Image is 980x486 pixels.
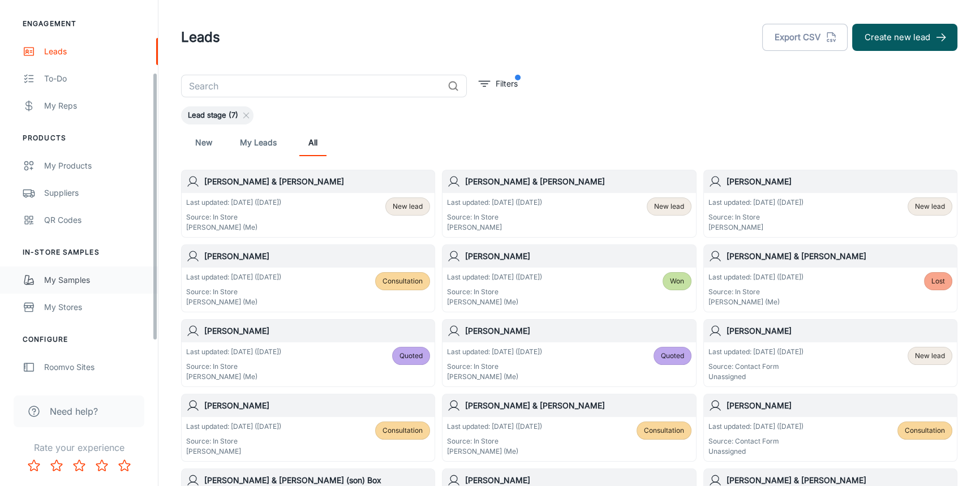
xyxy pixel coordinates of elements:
[447,446,542,457] p: [PERSON_NAME] (Me)
[44,214,147,226] div: QR Codes
[181,75,443,97] input: Search
[68,454,91,477] button: Rate 3 star
[240,129,277,156] a: My Leads
[44,301,147,313] div: My Stores
[727,399,952,412] h6: [PERSON_NAME]
[465,325,691,337] h6: [PERSON_NAME]
[496,78,518,90] p: Filters
[762,24,848,51] button: Export CSV
[181,244,435,312] a: [PERSON_NAME]Last updated: [DATE] ([DATE])Source: In Store[PERSON_NAME] (Me)Consultation
[204,399,430,412] h6: [PERSON_NAME]
[703,394,957,462] a: [PERSON_NAME]Last updated: [DATE] ([DATE])Source: Contact FormUnassignedConsultation
[661,351,684,361] span: Quoted
[447,372,542,382] p: [PERSON_NAME] (Me)
[708,347,803,357] p: Last updated: [DATE] ([DATE])
[382,276,423,286] span: Consultation
[181,394,435,462] a: [PERSON_NAME]Last updated: [DATE] ([DATE])Source: In Store[PERSON_NAME]Consultation
[442,244,696,312] a: [PERSON_NAME]Last updated: [DATE] ([DATE])Source: In Store[PERSON_NAME] (Me)Won
[708,362,803,372] p: Source: Contact Form
[447,422,542,432] p: Last updated: [DATE] ([DATE])
[186,362,281,372] p: Source: In Store
[703,170,957,238] a: [PERSON_NAME]Last updated: [DATE] ([DATE])Source: In Store[PERSON_NAME]New lead
[447,287,542,297] p: Source: In Store
[399,351,423,361] span: Quoted
[670,276,684,286] span: Won
[442,394,696,462] a: [PERSON_NAME] & [PERSON_NAME]Last updated: [DATE] ([DATE])Source: In Store[PERSON_NAME] (Me)Consu...
[113,454,136,477] button: Rate 5 star
[703,319,957,387] a: [PERSON_NAME]Last updated: [DATE] ([DATE])Source: Contact FormUnassignedNew lead
[181,170,435,238] a: [PERSON_NAME] & [PERSON_NAME]Last updated: [DATE] ([DATE])Source: In Store[PERSON_NAME] (Me)New lead
[442,319,696,387] a: [PERSON_NAME]Last updated: [DATE] ([DATE])Source: In Store[PERSON_NAME] (Me)Quoted
[708,287,803,297] p: Source: In Store
[23,454,45,477] button: Rate 1 star
[708,297,803,307] p: [PERSON_NAME] (Me)
[654,201,684,212] span: New lead
[447,297,542,307] p: [PERSON_NAME] (Me)
[186,347,281,357] p: Last updated: [DATE] ([DATE])
[931,276,945,286] span: Lost
[447,222,542,233] p: [PERSON_NAME]
[447,197,542,208] p: Last updated: [DATE] ([DATE])
[91,454,113,477] button: Rate 4 star
[915,351,945,361] span: New lead
[852,24,957,51] button: Create new lead
[186,222,281,233] p: [PERSON_NAME] (Me)
[447,212,542,222] p: Source: In Store
[44,361,147,373] div: Roomvo Sites
[45,454,68,477] button: Rate 2 star
[186,297,281,307] p: [PERSON_NAME] (Me)
[465,250,691,263] h6: [PERSON_NAME]
[703,244,957,312] a: [PERSON_NAME] & [PERSON_NAME]Last updated: [DATE] ([DATE])Source: In Store[PERSON_NAME] (Me)Lost
[204,325,430,337] h6: [PERSON_NAME]
[447,347,542,357] p: Last updated: [DATE] ([DATE])
[727,175,952,188] h6: [PERSON_NAME]
[727,250,952,263] h6: [PERSON_NAME] & [PERSON_NAME]
[708,446,803,457] p: Unassigned
[190,129,217,156] a: New
[186,446,281,457] p: [PERSON_NAME]
[915,201,945,212] span: New lead
[186,287,281,297] p: Source: In Store
[476,75,521,93] button: filter
[186,372,281,382] p: [PERSON_NAME] (Me)
[186,436,281,446] p: Source: In Store
[447,272,542,282] p: Last updated: [DATE] ([DATE])
[44,45,147,58] div: Leads
[204,175,430,188] h6: [PERSON_NAME] & [PERSON_NAME]
[204,250,430,263] h6: [PERSON_NAME]
[9,441,149,454] p: Rate your experience
[181,27,220,48] h1: Leads
[447,362,542,372] p: Source: In Store
[186,197,281,208] p: Last updated: [DATE] ([DATE])
[465,175,691,188] h6: [PERSON_NAME] & [PERSON_NAME]
[181,319,435,387] a: [PERSON_NAME]Last updated: [DATE] ([DATE])Source: In Store[PERSON_NAME] (Me)Quoted
[181,106,253,124] div: Lead stage (7)
[181,110,245,121] span: Lead stage (7)
[44,187,147,199] div: Suppliers
[382,425,423,436] span: Consultation
[50,405,98,418] span: Need help?
[186,212,281,222] p: Source: In Store
[186,272,281,282] p: Last updated: [DATE] ([DATE])
[44,160,147,172] div: My Products
[708,372,803,382] p: Unassigned
[708,422,803,432] p: Last updated: [DATE] ([DATE])
[44,72,147,85] div: To-do
[708,222,803,233] p: [PERSON_NAME]
[708,272,803,282] p: Last updated: [DATE] ([DATE])
[708,212,803,222] p: Source: In Store
[393,201,423,212] span: New lead
[727,325,952,337] h6: [PERSON_NAME]
[708,436,803,446] p: Source: Contact Form
[186,422,281,432] p: Last updated: [DATE] ([DATE])
[905,425,945,436] span: Consultation
[644,425,684,436] span: Consultation
[299,129,326,156] a: All
[44,274,147,286] div: My Samples
[442,170,696,238] a: [PERSON_NAME] & [PERSON_NAME]Last updated: [DATE] ([DATE])Source: In Store[PERSON_NAME]New lead
[708,197,803,208] p: Last updated: [DATE] ([DATE])
[447,436,542,446] p: Source: In Store
[465,399,691,412] h6: [PERSON_NAME] & [PERSON_NAME]
[44,100,147,112] div: My Reps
